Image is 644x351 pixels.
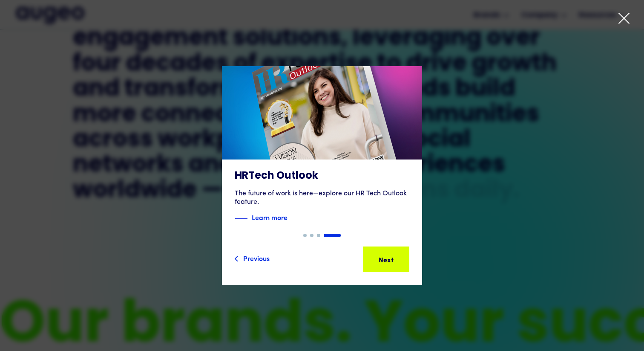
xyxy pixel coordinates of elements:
a: Next [363,247,409,272]
div: Show slide 2 of 4 [310,234,313,237]
div: The future of work is here—explore our HR Tech Outlook feature. [235,189,409,206]
div: Show slide 3 of 4 [317,234,320,237]
img: Blue decorative line [235,213,247,223]
img: Blue text arrow [288,213,301,223]
div: Show slide 1 of 4 [303,234,307,237]
div: Previous [243,253,270,263]
strong: Learn more [252,212,287,222]
h3: HRTech Outlook [235,170,409,183]
div: Show slide 4 of 4 [324,234,341,237]
a: HRTech OutlookThe future of work is here—explore our HR Tech Outlook feature.Blue decorative line... [222,66,422,234]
